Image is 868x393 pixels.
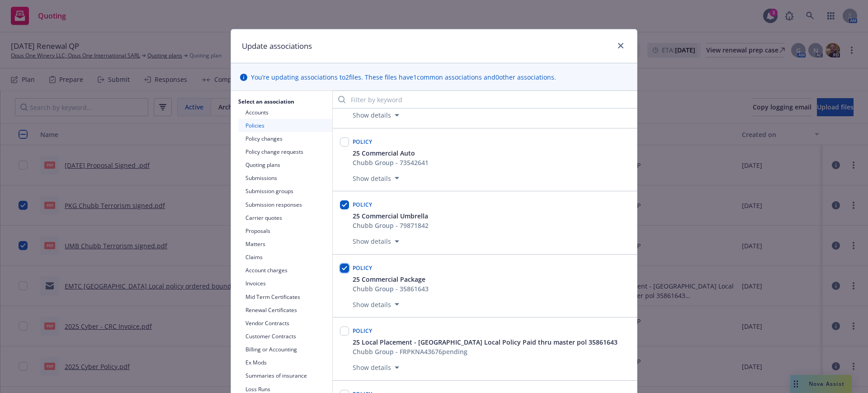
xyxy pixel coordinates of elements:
[353,264,373,272] span: Policy
[353,148,429,158] button: 25 Commercial Auto
[353,221,429,230] div: Chubb Group - 79871842
[353,158,429,167] div: Chubb Group - 73542641
[353,275,429,284] button: 25 Commercial Package
[238,185,332,198] button: Submission groups
[238,290,332,303] button: Mid Term Certificates
[353,275,425,284] span: 25 Commercial Package
[238,132,332,145] button: Policy changes
[238,251,332,264] button: Claims
[238,277,332,290] button: Invoices
[231,98,332,105] h2: Select an association
[353,211,429,221] button: 25 Commercial Umbrella
[353,201,373,208] span: Policy
[238,303,332,317] button: Renewal Certificates
[349,173,403,184] button: Show details
[349,362,403,373] button: Show details
[333,90,637,109] input: Filter by keyword
[353,148,415,158] span: 25 Commercial Auto
[615,40,626,51] a: close
[353,337,618,347] button: 25 Local Placement - [GEOGRAPHIC_DATA] Local Policy Paid thru master pol 35861643
[238,356,332,369] button: Ex Mods
[238,119,332,132] button: Policies
[353,327,373,335] span: Policy
[349,299,403,310] button: Show details
[242,40,312,52] h1: Update associations
[349,236,403,247] button: Show details
[251,72,556,82] span: You’re updating associations to 2 files. These files have 1 common associations and 0 other assoc...
[238,224,332,237] button: Proposals
[238,343,332,356] button: Billing or Accounting
[238,369,332,382] button: Summaries of insurance
[349,110,403,121] button: Show details
[238,198,332,211] button: Submission responses
[238,211,332,224] button: Carrier quotes
[238,106,332,119] button: Accounts
[238,145,332,158] button: Policy change requests
[238,158,332,171] button: Quoting plans
[238,237,332,251] button: Matters
[353,138,373,146] span: Policy
[238,317,332,330] button: Vendor Contracts
[238,171,332,185] button: Submissions
[353,347,618,356] div: Chubb Group - FRPKNA43676pending
[238,330,332,343] button: Customer Contracts
[353,284,429,294] div: Chubb Group - 35861643
[238,264,332,277] button: Account charges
